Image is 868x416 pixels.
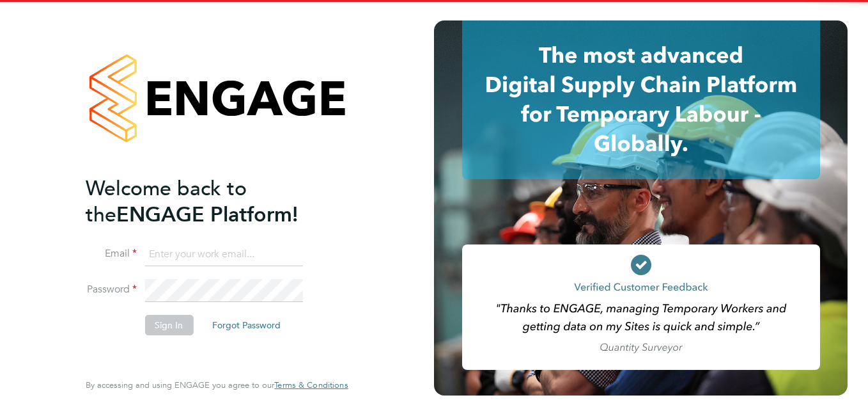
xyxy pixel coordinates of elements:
span: Terms & Conditions [274,380,348,390]
a: Terms & Conditions [274,380,348,390]
label: Password [86,283,137,296]
label: Email [86,247,137,260]
input: Enter your work email... [144,243,302,266]
span: Welcome back to the [86,176,247,227]
h2: ENGAGE Platform! [86,175,335,228]
button: Forgot Password [202,315,291,335]
button: Sign In [144,315,193,335]
span: By accessing and using ENGAGE you agree to our [86,380,348,390]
